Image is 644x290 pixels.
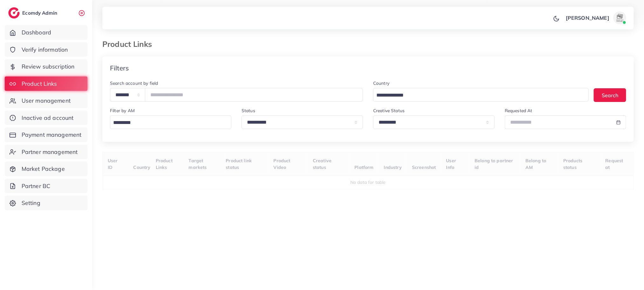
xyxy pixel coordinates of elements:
span: Partner management [22,148,78,156]
h2: Ecomdy Admin [22,10,59,16]
a: Product Links [5,76,87,91]
h3: Product Links [102,40,157,49]
div: Search for option [110,115,231,129]
button: Search [594,88,626,102]
a: Dashboard [5,25,87,40]
a: Market Package [5,162,87,176]
span: Product Links [22,80,57,88]
span: Partner BC [22,182,51,190]
a: Partner management [5,145,87,159]
input: Search for option [111,118,228,128]
span: Setting [22,199,40,207]
a: Review subscription [5,59,87,74]
span: User management [22,97,71,105]
span: Verify information [22,46,68,54]
span: Inactive ad account [22,114,74,122]
a: Inactive ad account [5,111,87,125]
p: [PERSON_NAME] [566,14,609,22]
label: Creative Status [373,107,405,114]
img: logo [8,7,20,18]
label: Requested At [505,107,532,114]
label: Status [242,107,255,114]
label: Country [373,80,389,86]
h4: Filters [110,64,129,72]
label: Search account by field [110,80,158,86]
label: Filter by AM [110,107,135,114]
a: User management [5,93,87,108]
a: Setting [5,196,87,210]
a: [PERSON_NAME]avatar [562,11,629,24]
a: logoEcomdy Admin [8,7,59,18]
span: Dashboard [22,28,51,37]
span: Payment management [22,131,82,139]
a: Partner BC [5,179,87,193]
a: Verify information [5,42,87,57]
div: Search for option [373,88,589,102]
input: Search for option [374,91,580,100]
a: Payment management [5,127,87,142]
span: Review subscription [22,62,75,71]
span: Market Package [22,165,65,173]
img: avatar [613,11,626,24]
